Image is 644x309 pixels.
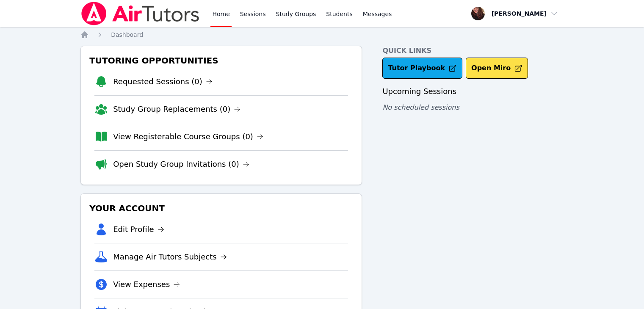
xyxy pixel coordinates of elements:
span: No scheduled sessions [382,103,459,111]
a: Open Study Group Invitations (0) [113,158,249,170]
a: Edit Profile [113,223,164,235]
a: View Registerable Course Groups (0) [113,131,263,143]
button: Open Miro [466,58,528,79]
span: Messages [363,10,392,18]
a: View Expenses [113,279,180,290]
img: Air Tutors [80,2,200,25]
a: Manage Air Tutors Subjects [113,251,227,263]
h3: Upcoming Sessions [382,86,564,97]
h3: Tutoring Opportunities [88,53,355,68]
a: Dashboard [111,30,143,39]
h4: Quick Links [382,46,564,56]
span: Dashboard [111,31,143,38]
a: Requested Sessions (0) [113,76,213,88]
a: Study Group Replacements (0) [113,103,240,115]
nav: Breadcrumb [80,30,564,39]
a: Tutor Playbook [382,58,462,79]
h3: Your Account [88,201,355,216]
